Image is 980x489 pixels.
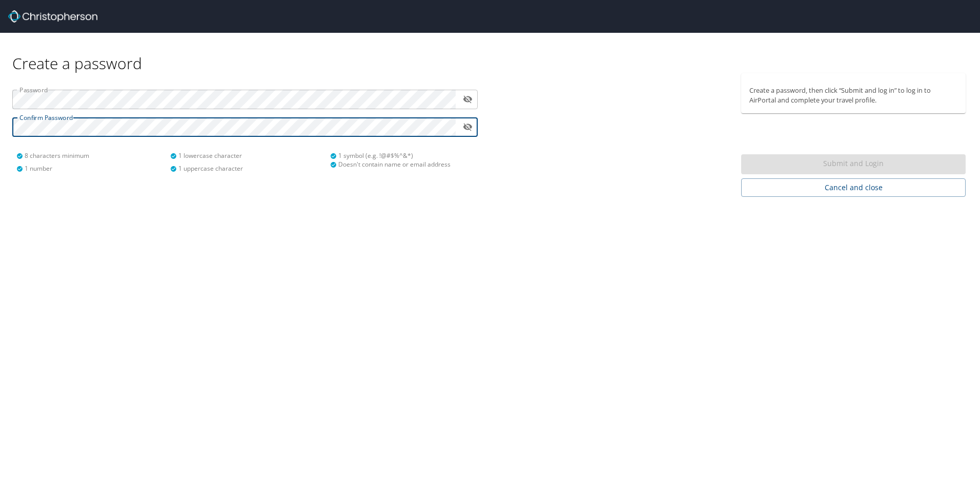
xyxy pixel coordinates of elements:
span: Cancel and close [749,181,957,194]
div: 1 symbol (e.g. !@#$%^&*) [330,151,472,160]
div: 8 characters minimum [16,151,170,160]
p: Create a password, then click “Submit and log in” to log in to AirPortal and complete your travel... [749,86,957,105]
div: Create a password [12,33,968,73]
div: 1 lowercase character [170,151,324,160]
div: Doesn't contain name or email address [330,160,472,169]
button: Cancel and close [741,178,966,197]
button: toggle password visibility [460,91,476,107]
button: toggle password visibility [460,119,476,135]
div: 1 uppercase character [170,164,324,173]
div: 1 number [16,164,170,173]
img: Christopherson_logo_rev.png [8,10,97,23]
